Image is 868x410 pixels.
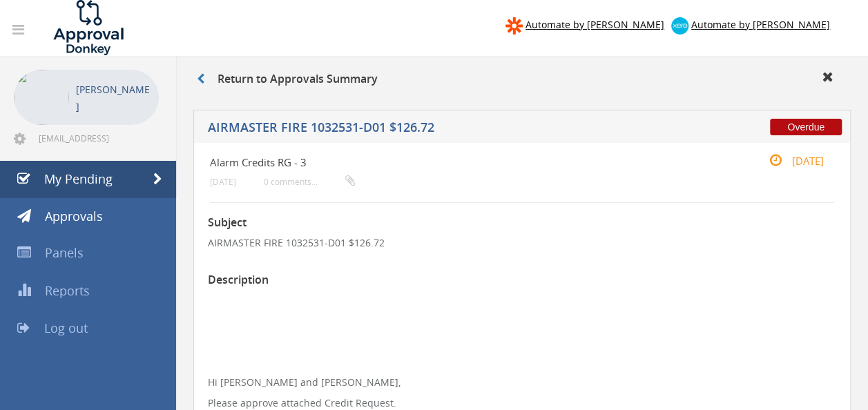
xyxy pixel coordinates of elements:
h4: Alarm Credits RG - 3 [210,157,730,168]
span: Overdue [770,119,842,135]
span: Reports [45,282,90,299]
h3: Subject [208,217,836,229]
p: Hi [PERSON_NAME] and [PERSON_NAME], [208,375,836,389]
span: My Pending [44,170,113,187]
span: [EMAIL_ADDRESS][DOMAIN_NAME] [39,133,156,144]
p: Please approve attached Credit Request. [208,396,836,410]
img: zapier-logomark.png [505,17,523,35]
small: 0 comments... [264,177,355,187]
small: [DATE] [755,153,824,168]
h5: AIRMASTER FIRE 1032531-D01 $126.72 [208,121,587,138]
h3: Return to Approvals Summary [197,73,378,86]
span: Automate by [PERSON_NAME] [691,18,830,31]
p: [PERSON_NAME] [76,81,152,115]
small: [DATE] [210,177,236,187]
img: xero-logo.png [671,17,688,35]
h3: Description [208,274,836,286]
p: AIRMASTER FIRE 1032531-D01 $126.72 [208,236,836,250]
span: Log out [44,320,88,336]
span: Panels [45,244,84,261]
span: Approvals [45,208,103,224]
span: Automate by [PERSON_NAME] [525,18,664,31]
